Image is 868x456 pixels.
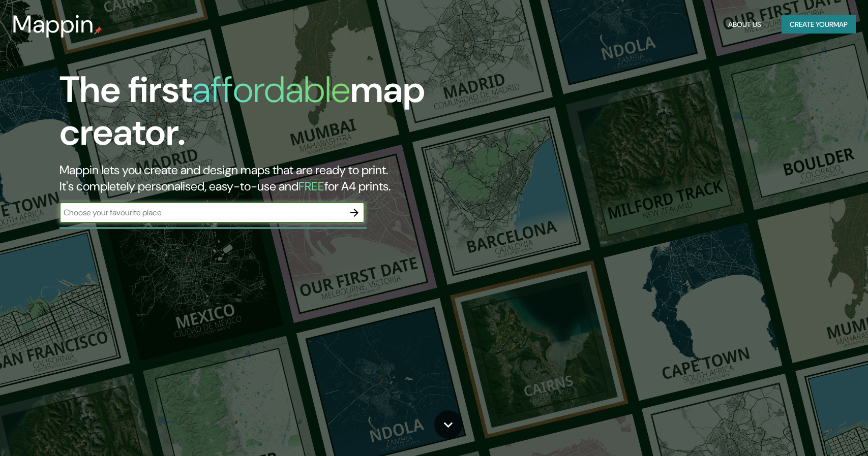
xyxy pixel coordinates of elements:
button: About Us [724,15,765,34]
h1: The first map creator. [59,69,494,162]
img: mappin-pin [94,26,102,35]
h1: affordable [192,66,350,113]
h3: Mappin [12,10,94,39]
input: Choose your favourite place [59,207,344,218]
button: Create yourmap [782,15,856,34]
h5: FREE [298,178,324,194]
h2: Mappin lets you create and design maps that are ready to print. It's completely personalised, eas... [59,162,494,194]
